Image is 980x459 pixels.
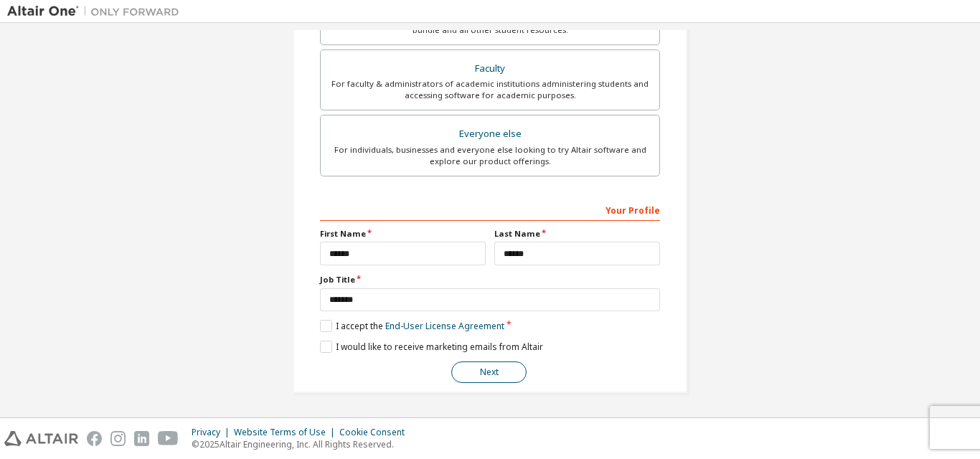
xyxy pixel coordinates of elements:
div: Faculty [329,59,651,79]
div: For individuals, businesses and everyone else looking to try Altair software and explore our prod... [329,144,651,167]
div: Everyone else [329,124,651,144]
img: linkedin.svg [134,431,149,446]
img: facebook.svg [87,431,102,446]
label: Last Name [494,228,660,240]
button: Next [451,361,527,383]
label: I would like to receive marketing emails from Altair [320,341,543,353]
img: altair_logo.svg [4,431,78,446]
img: Altair One [7,4,187,19]
a: End-User License Agreement [385,320,504,332]
div: Your Profile [320,198,660,221]
label: I accept the [320,320,504,332]
img: instagram.svg [110,431,126,446]
label: First Name [320,228,486,240]
div: Cookie Consent [339,427,413,438]
img: youtube.svg [158,431,179,446]
label: Job Title [320,274,660,285]
div: Website Terms of Use [234,427,339,438]
div: Privacy [192,427,234,438]
div: For faculty & administrators of academic institutions administering students and accessing softwa... [329,78,651,101]
p: © 2025 Altair Engineering, Inc. All Rights Reserved. [192,438,413,450]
